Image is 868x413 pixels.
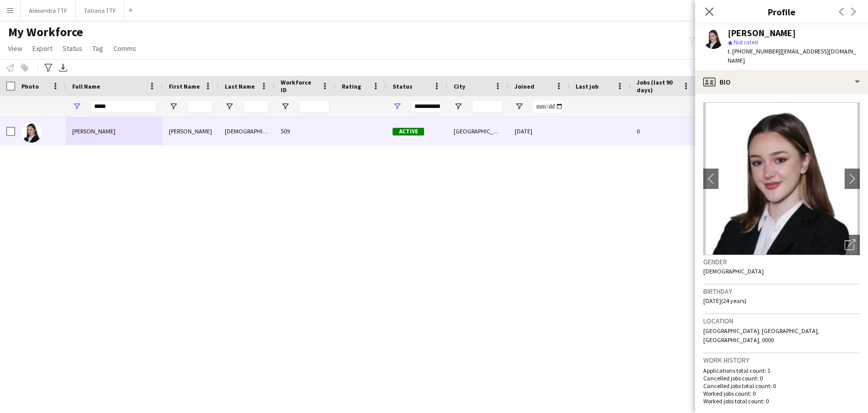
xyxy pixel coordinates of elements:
p: Worked jobs count: 0 [703,390,860,397]
p: Applications total count: 1 [703,367,860,374]
h3: Birthday [703,287,860,296]
input: Full Name Filter Input [91,100,157,113]
span: Tag [93,44,103,53]
a: View [4,42,26,55]
a: Export [28,42,56,55]
div: [DEMOGRAPHIC_DATA] [219,117,275,145]
span: Active [393,128,424,135]
a: Tag [88,42,107,55]
span: Not rated [734,38,758,46]
div: 509 [275,117,336,145]
p: Cancelled jobs count: 0 [703,374,860,382]
input: Joined Filter Input [533,100,563,113]
input: First Name Filter Input [187,100,213,113]
span: [DEMOGRAPHIC_DATA] [703,267,764,275]
span: City [454,82,465,90]
div: 0 [631,117,697,145]
span: t. [PHONE_NUMBER] [728,47,781,55]
span: | [EMAIL_ADDRESS][DOMAIN_NAME] [728,47,856,64]
button: Open Filter Menu [393,102,402,111]
a: Comms [109,42,140,55]
input: Last Name Filter Input [243,100,268,113]
h3: Work history [703,355,860,365]
span: Export [33,44,52,53]
span: Last job [576,82,598,90]
input: City Filter Input [472,100,502,113]
span: Photo [21,82,39,90]
span: Full Name [72,82,100,90]
span: Jobs (last 90 days) [637,78,678,94]
app-action-btn: Export XLSX [57,62,69,74]
span: Last Name [225,82,255,90]
h3: Location [703,316,860,325]
span: Status [63,44,82,53]
div: Bio [695,70,868,94]
span: [PERSON_NAME] [72,127,115,135]
button: Open Filter Menu [169,102,178,111]
div: [GEOGRAPHIC_DATA] [447,117,508,145]
button: Open Filter Menu [515,102,524,111]
span: My Workforce [8,24,83,40]
app-action-btn: Advanced filters [42,62,54,74]
div: [PERSON_NAME] [163,117,219,145]
img: Crew avatar or photo [703,102,860,255]
span: Workforce ID [281,78,317,94]
div: [DATE] [508,117,570,145]
span: Rating [342,82,361,90]
button: Alexandra TTF [21,1,76,20]
a: Status [58,42,86,55]
span: View [8,44,22,53]
span: Status [393,82,412,90]
button: Open Filter Menu [281,102,290,111]
h3: Gender [703,257,860,266]
p: Cancelled jobs total count: 0 [703,382,860,390]
input: Workforce ID Filter Input [299,100,330,113]
div: [PERSON_NAME] [728,29,796,38]
button: Open Filter Menu [454,102,463,111]
div: Open photos pop-in [840,235,860,255]
button: Tatiana TTF [76,1,125,20]
img: Jessica Chaaya [21,122,42,143]
button: Open Filter Menu [225,102,234,111]
span: [DATE] (24 years) [703,297,746,305]
button: Open Filter Menu [72,102,81,111]
h3: Profile [695,5,868,18]
span: [GEOGRAPHIC_DATA], [GEOGRAPHIC_DATA], [GEOGRAPHIC_DATA], 0000 [703,327,819,344]
p: Worked jobs total count: 0 [703,397,860,405]
span: Comms [113,44,136,53]
span: Joined [515,82,534,90]
span: First Name [169,82,200,90]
